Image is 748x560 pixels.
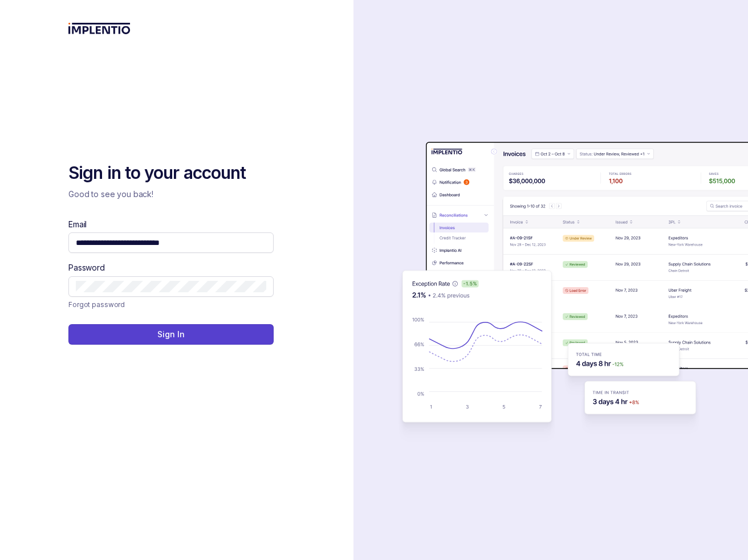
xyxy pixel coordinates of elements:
[68,219,87,230] label: Email
[68,162,274,185] h2: Sign in to your account
[157,329,184,340] p: Sign In
[68,23,131,34] img: logo
[68,299,125,310] p: Forgot password
[68,262,105,273] label: Password
[68,189,274,200] p: Good to see you back!
[68,299,125,310] a: Link Forgot password
[68,324,274,345] button: Sign In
